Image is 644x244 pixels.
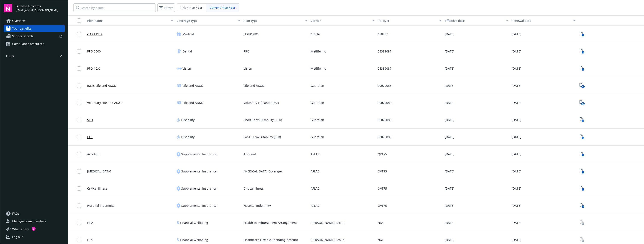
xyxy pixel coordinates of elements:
input: Search by name [73,3,156,12]
div: Coverage type [177,18,235,23]
div: 1 [32,227,36,231]
span: QVT75 [378,203,387,208]
span: [DATE] [445,100,454,105]
div: Effective date [445,18,504,23]
button: What's new1 [4,227,36,231]
button: Policy # [376,15,443,26]
input: Toggle Row Selected [77,135,81,139]
a: Vendor search [4,33,65,40]
text: 10 [582,85,584,88]
span: What ' s new [12,227,29,231]
span: QVT75 [378,186,387,191]
a: LTD [87,135,93,139]
span: Short Term Disability (STD) [244,118,282,122]
a: View Plan Documents [579,168,586,175]
button: Filters [157,3,175,12]
text: 2 [582,171,583,174]
span: Prior Plan Year [181,5,202,10]
span: View Plan Documents [579,237,586,243]
span: HDHP PPO [244,32,258,36]
span: Compliance resources [12,40,44,47]
button: Defense Unicorns[EMAIL_ADDRESS][DOMAIN_NAME] [16,4,65,12]
span: AFLAC [311,186,319,191]
text: 10 [582,102,584,105]
span: 00079083 [378,118,391,122]
a: View Plan Documents [579,219,586,226]
button: Carrier [309,15,376,26]
span: FSA [87,238,92,242]
a: FAQs [4,210,65,217]
input: Toggle Row Selected [77,49,81,54]
span: 00079083 [378,83,391,88]
span: [DATE] [512,66,521,71]
span: Long Term Disability (LTD) [244,135,281,139]
span: [DATE] [445,32,454,36]
span: Life and AD&D [183,100,203,105]
span: [DATE] [445,169,454,174]
input: Toggle Row Selected [77,204,81,208]
span: Vision [183,66,191,71]
a: View Plan Documents [579,117,586,123]
text: 3 [582,51,583,54]
text: 3 [582,68,583,71]
input: Toggle Row Selected [77,238,81,242]
span: Filters [164,6,173,10]
a: View Plan Documents [579,48,586,55]
span: View Plan Documents [579,202,586,209]
span: [EMAIL_ADDRESS][DOMAIN_NAME] [16,8,58,12]
span: Financial Wellbeing [180,238,208,242]
span: 00079083 [378,135,391,139]
span: Vision [244,66,252,71]
span: [PERSON_NAME] Group [311,220,344,225]
text: 2 [582,205,583,208]
div: Carrier [311,18,370,23]
span: Metlife Inc [311,49,326,54]
span: Supplemental Insurance [181,203,217,208]
span: Supplemental Insurance [181,169,217,174]
button: Coverage type [175,15,242,26]
span: [DATE] [445,118,454,122]
span: Current Plan Year [210,5,235,10]
span: Guardian [311,83,324,88]
span: QVT75 [378,152,387,156]
span: N/A [378,238,383,242]
text: 2 [582,154,583,157]
input: Toggle Row Selected [77,118,81,122]
input: Toggle Row Selected [77,84,81,88]
span: Disability [181,135,195,139]
span: [DATE] [512,186,521,191]
span: [DATE] [445,220,454,225]
a: Manage team members [4,218,65,225]
text: 2 [582,34,583,37]
span: Critical Illness [87,186,107,191]
span: Hospital Indemnity [244,203,271,208]
input: Toggle Row Selected [77,66,81,71]
a: Overview [4,17,65,24]
button: Effective date [443,15,510,26]
a: View Plan Documents [579,185,586,192]
span: [DATE] [512,220,521,225]
span: Accident [244,152,256,156]
span: View Plan Documents [579,31,586,38]
span: View Plan Documents [579,134,586,141]
button: Renewal date [510,15,577,26]
span: QVT75 [378,169,387,174]
span: Guardian [311,135,324,139]
span: Metlife Inc [311,66,326,71]
span: 658237 [378,32,388,36]
span: Healthcare Flexible Spending Account [244,238,298,242]
span: View Plan Documents [579,82,586,89]
a: Voluntary Life and AD&D [87,100,123,105]
span: FAQs [12,210,19,217]
span: [DATE] [512,32,521,36]
button: Files [4,54,65,60]
button: Plan type [242,15,309,26]
span: AFLAC [311,152,319,156]
span: [DATE] [512,49,521,54]
a: OAP HDHP [87,32,102,36]
span: Disability [181,118,195,122]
